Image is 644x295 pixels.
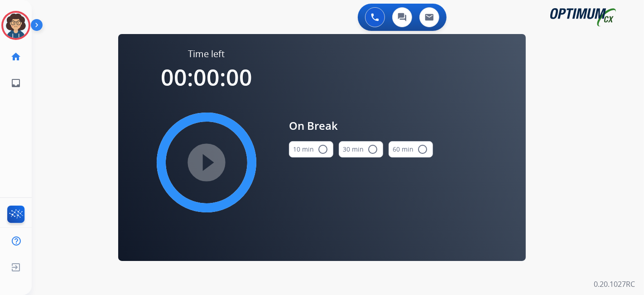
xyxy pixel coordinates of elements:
p: 0.20.1027RC [594,279,635,290]
mat-icon: inbox [10,78,21,88]
mat-icon: radio_button_unchecked [317,144,328,155]
button: 60 min [389,141,433,157]
img: avatar [3,13,29,38]
button: 30 min [339,141,383,157]
span: On Break [289,118,433,134]
mat-icon: radio_button_unchecked [367,144,378,155]
span: Time left [188,48,225,60]
mat-icon: radio_button_unchecked [417,144,428,155]
button: 10 min [289,141,333,157]
mat-icon: home [10,51,21,62]
span: 00:00:00 [161,62,252,93]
